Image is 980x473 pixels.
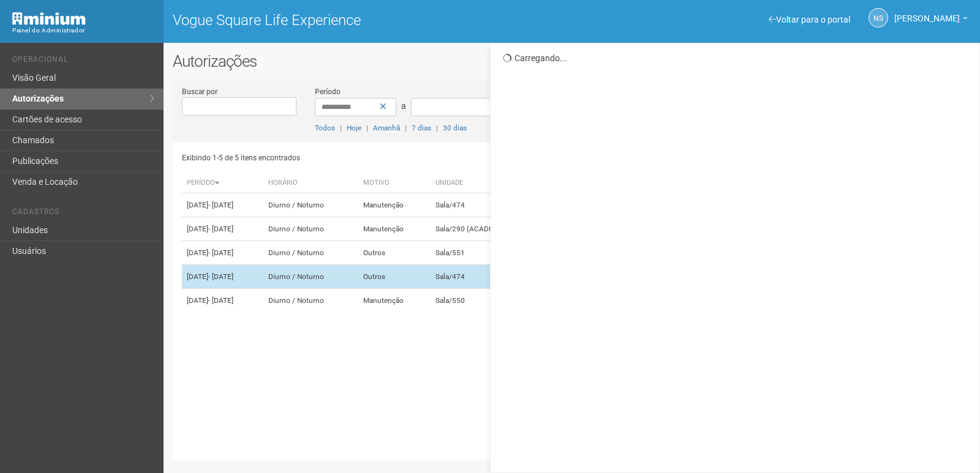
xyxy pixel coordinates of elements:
td: [DATE] [182,217,263,241]
td: Diurno / Noturno [263,217,358,241]
td: Outros [358,241,431,265]
td: Sala/474 [431,193,550,217]
span: - [DATE] [208,201,233,209]
td: Sala/550 [431,289,550,313]
a: [PERSON_NAME] [894,15,968,25]
li: Operacional [12,55,154,68]
span: | [405,124,407,132]
label: Período [315,86,341,97]
td: Manutenção [358,217,431,241]
th: Motivo [358,173,431,193]
a: 7 dias [412,124,431,132]
label: Buscar por [182,86,217,97]
img: Minium [12,12,86,25]
td: Diurno / Noturno [263,265,358,289]
span: | [340,124,342,132]
td: Manutenção [358,193,431,217]
a: NS [869,8,888,28]
div: Carregando... [503,53,970,64]
td: Sala/551 [431,241,550,265]
td: [DATE] [182,241,263,265]
h1: Vogue Square Life Experience [173,12,563,28]
span: | [366,124,368,132]
a: Todos [315,124,335,132]
td: Diurno / Noturno [263,193,358,217]
span: a [401,101,406,111]
th: Horário [263,173,358,193]
td: [DATE] [182,289,263,313]
td: [DATE] [182,265,263,289]
a: Hoje [347,124,361,132]
a: Voltar para o portal [769,15,850,24]
td: Diurno / Noturno [263,289,358,313]
td: Manutenção [358,289,431,313]
th: Unidade [431,173,550,193]
span: - [DATE] [208,225,233,233]
a: 30 dias [443,124,467,132]
span: - [DATE] [208,296,233,305]
td: Diurno / Noturno [263,241,358,265]
span: - [DATE] [208,272,233,281]
td: [DATE] [182,193,263,217]
td: Outros [358,265,431,289]
th: Período [182,173,263,193]
td: Sala/290 (ACADEMIA) [431,217,550,241]
h2: Autorizações [173,52,971,70]
li: Cadastros [12,207,154,220]
span: Nicolle Silva [894,2,960,23]
td: Sala/474 [431,265,550,289]
span: - [DATE] [208,248,233,257]
a: Amanhã [373,124,400,132]
span: | [436,124,438,132]
div: Exibindo 1-5 de 5 itens encontrados [182,149,569,167]
div: Painel do Administrador [12,25,154,36]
